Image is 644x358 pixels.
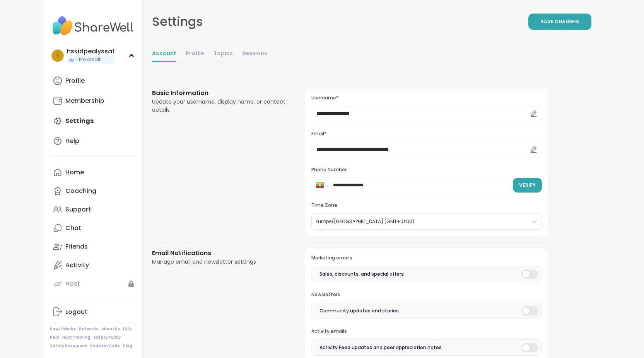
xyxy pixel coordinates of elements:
[76,56,101,63] span: 1 Pro credit
[50,303,136,321] a: Logout
[50,335,59,340] a: Help
[65,205,91,214] div: Support
[65,242,88,251] div: Friends
[123,343,132,349] a: Blog
[50,343,87,349] a: Safety Resources
[65,168,84,177] div: Home
[65,308,87,316] div: Logout
[50,182,136,200] a: Coaching
[65,97,104,105] div: Membership
[152,12,203,31] div: Settings
[90,343,120,349] a: Redeem Code
[242,46,267,62] a: Sessions
[513,178,542,193] button: Verify
[50,274,136,293] a: Host
[123,326,131,332] a: FAQ
[50,12,136,39] img: ShareWell Nav Logo
[55,51,60,61] span: h
[319,271,404,278] span: Sales, discounts, and special offers
[50,72,136,90] a: Profile
[65,261,89,269] div: Activity
[311,131,542,137] h3: Email*
[101,326,120,332] a: About Us
[311,255,542,261] h3: Marketing emails
[67,47,115,56] div: hskidpealyssat
[50,237,136,256] a: Friends
[519,182,536,189] span: Verify
[152,46,176,62] a: Account
[311,292,542,298] h3: Newsletters
[65,77,85,85] div: Profile
[50,256,136,274] a: Activity
[311,202,542,209] h3: Time Zone
[528,14,591,30] button: Save Changes
[214,46,233,62] a: Topics
[152,249,287,258] h3: Email Notifications
[50,200,136,219] a: Support
[311,167,542,173] h3: Phone Number
[319,344,442,351] span: Activity Feed updates and peer appreciation notes
[65,137,79,145] div: Help
[65,224,81,232] div: Chat
[319,307,399,314] span: Community updates and stories
[65,187,96,195] div: Coaching
[152,98,287,114] div: Update your username, display name, or contact details
[541,18,579,25] span: Save Changes
[50,219,136,237] a: Chat
[50,326,76,332] a: How It Works
[50,132,136,150] a: Help
[186,46,204,62] a: Profile
[65,280,80,288] div: Host
[50,163,136,182] a: Home
[152,89,287,98] h3: Basic Information
[79,326,98,332] a: Referrals
[152,258,287,266] div: Manage email and newsletter settings
[50,92,136,110] a: Membership
[311,95,542,101] h3: Username*
[311,328,542,335] h3: Activity emails
[62,335,90,340] a: Host Training
[93,335,121,340] a: Safety Policy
